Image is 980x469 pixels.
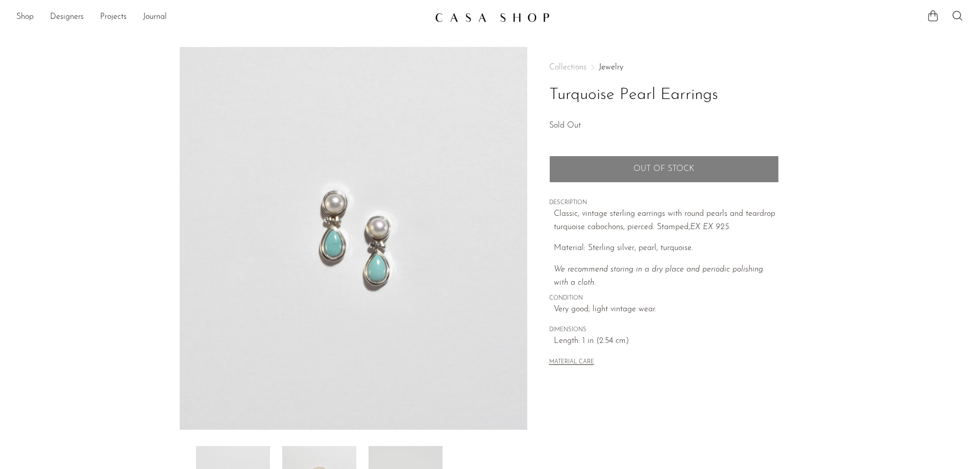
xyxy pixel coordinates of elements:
a: Projects [100,11,127,24]
button: Add to cart [549,156,779,182]
span: Sold Out [549,121,581,130]
span: DESCRIPTION [549,199,779,208]
h1: Turquoise Pearl Earrings [549,82,779,108]
span: Out of stock [633,164,694,174]
button: MATERIAL CARE [549,359,594,366]
p: Material: Sterling silver, pearl, turquoise. [554,242,779,255]
a: Journal [143,11,167,24]
span: Length: 1 in (2.54 cm) [554,335,779,348]
nav: Breadcrumbs [549,63,779,71]
span: CONDITION [549,294,779,303]
a: Jewelry [599,63,623,71]
img: Turquoise Pearl Earrings [180,47,527,430]
span: Collections [549,63,586,71]
em: EX EX 925. [690,223,730,231]
a: Shop [16,11,34,24]
span: DIMENSIONS [549,326,779,335]
p: Classic, vintage sterling earrings with round pearls and teardrop turquoise cabochons, pierced. S... [554,208,779,234]
span: Very good; light vintage wear. [554,303,779,316]
i: We recommend storing in a dry place and periodic polishing with a cloth. [554,265,763,287]
ul: NEW HEADER MENU [16,9,427,26]
a: Designers [50,11,84,24]
nav: Desktop navigation [16,9,427,26]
